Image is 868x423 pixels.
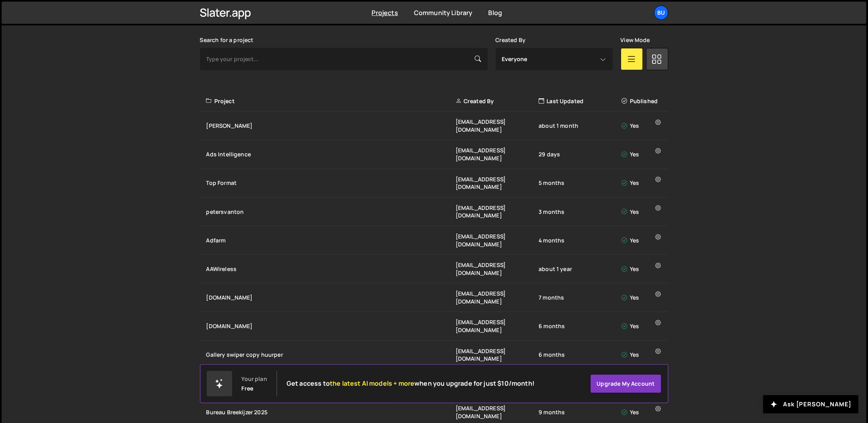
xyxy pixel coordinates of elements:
[622,408,664,416] div: Yes
[539,265,622,273] div: about 1 year
[539,236,622,244] div: 4 months
[242,385,254,392] div: Free
[206,265,456,273] div: AAWireless
[763,395,858,413] button: Ask [PERSON_NAME]
[622,322,664,330] div: Yes
[200,198,668,226] a: petersvanton [EMAIL_ADDRESS][DOMAIN_NAME] 3 months Yes
[206,208,456,216] div: petersvanton
[200,169,668,198] a: Top Format [EMAIL_ADDRESS][DOMAIN_NAME] 5 months Yes
[539,294,622,302] div: 7 months
[456,204,539,219] div: [EMAIL_ADDRESS][DOMAIN_NAME]
[414,8,473,17] a: Community Library
[539,97,622,105] div: Last Updated
[206,179,456,187] div: Top Format
[622,236,664,244] div: Yes
[622,351,664,359] div: Yes
[206,150,456,158] div: Ads Intelligence
[539,408,622,416] div: 9 months
[200,255,668,283] a: AAWireless [EMAIL_ADDRESS][DOMAIN_NAME] about 1 year Yes
[539,150,622,158] div: 29 days
[622,294,664,302] div: Yes
[456,261,539,277] div: [EMAIL_ADDRESS][DOMAIN_NAME]
[489,8,502,17] a: Blog
[456,290,539,305] div: [EMAIL_ADDRESS][DOMAIN_NAME]
[206,122,456,130] div: [PERSON_NAME]
[622,122,664,130] div: Yes
[206,294,456,302] div: [DOMAIN_NAME]
[200,112,668,140] a: [PERSON_NAME] [EMAIL_ADDRESS][DOMAIN_NAME] about 1 month Yes
[206,351,456,359] div: Gallery swiper copy huurper
[456,97,539,105] div: Created By
[654,6,668,20] a: Bu
[622,265,664,273] div: Yes
[206,322,456,330] div: [DOMAIN_NAME]
[206,408,456,416] div: Bureau Breekijzer 2025
[456,347,539,363] div: [EMAIL_ADDRESS][DOMAIN_NAME]
[200,312,668,340] a: [DOMAIN_NAME] [EMAIL_ADDRESS][DOMAIN_NAME] 6 months Yes
[200,226,668,255] a: Adfarm [EMAIL_ADDRESS][DOMAIN_NAME] 4 months Yes
[200,341,668,369] a: Gallery swiper copy huurper [EMAIL_ADDRESS][DOMAIN_NAME] 6 months Yes
[590,374,662,393] a: Upgrade my account
[539,322,622,330] div: 6 months
[539,179,622,187] div: 5 months
[456,233,539,248] div: [EMAIL_ADDRESS][DOMAIN_NAME]
[456,175,539,191] div: [EMAIL_ADDRESS][DOMAIN_NAME]
[539,351,622,359] div: 6 months
[622,208,664,216] div: Yes
[456,404,539,420] div: [EMAIL_ADDRESS][DOMAIN_NAME]
[621,37,650,43] label: View Mode
[456,146,539,162] div: [EMAIL_ADDRESS][DOMAIN_NAME]
[372,8,398,17] a: Projects
[456,118,539,133] div: [EMAIL_ADDRESS][DOMAIN_NAME]
[287,380,535,387] h2: Get access to when you upgrade for just $10/month!
[206,97,456,105] div: Project
[622,150,664,158] div: Yes
[456,318,539,334] div: [EMAIL_ADDRESS][DOMAIN_NAME]
[200,37,254,43] label: Search for a project
[539,122,622,130] div: about 1 month
[622,179,664,187] div: Yes
[622,97,664,105] div: Published
[200,283,668,312] a: [DOMAIN_NAME] [EMAIL_ADDRESS][DOMAIN_NAME] 7 months Yes
[539,208,622,216] div: 3 months
[206,236,456,244] div: Adfarm
[330,379,414,388] span: the latest AI models + more
[242,376,267,382] div: Your plan
[496,37,526,43] label: Created By
[200,48,488,70] input: Type your project...
[200,140,668,169] a: Ads Intelligence [EMAIL_ADDRESS][DOMAIN_NAME] 29 days Yes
